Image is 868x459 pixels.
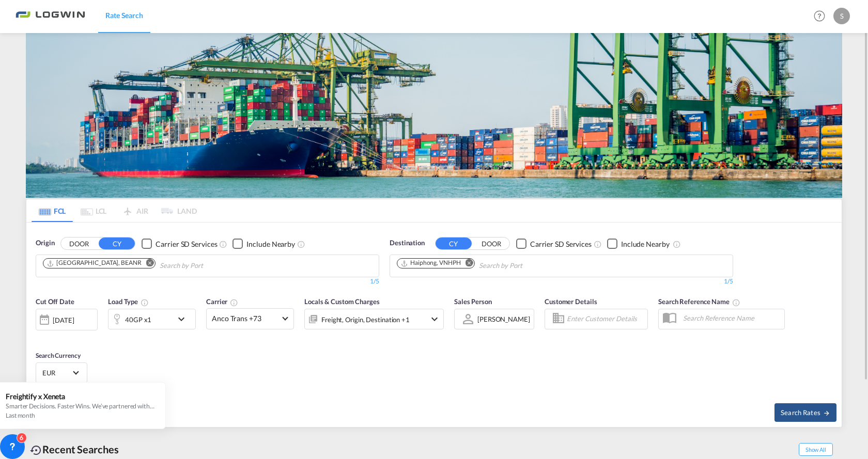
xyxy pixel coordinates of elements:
md-icon: Unchecked: Ignores neighbouring ports when fetching rates.Checked : Includes neighbouring ports w... [297,240,305,248]
md-icon: The selected Trucker/Carrierwill be displayed in the rate results If the rates are from another f... [230,298,238,307]
span: EUR [42,368,71,377]
button: Remove [139,259,155,269]
div: S [833,8,850,24]
span: Cut Off Date [36,297,74,306]
button: DOOR [61,238,97,250]
span: Customer Details [545,297,597,306]
div: [PERSON_NAME] [477,315,530,323]
span: Help [811,7,828,25]
button: Remove [459,259,474,269]
md-checkbox: Checkbox No Ink [142,238,217,249]
div: Press delete to remove this chip. [47,259,144,267]
div: Carrier SD Services [530,239,592,249]
span: Origin [36,238,54,248]
md-icon: icon-backup-restore [30,444,42,456]
span: Carrier [206,297,238,306]
div: Include Nearby [621,239,670,249]
input: Chips input. [479,258,577,274]
div: Press delete to remove this chip. [400,259,463,267]
md-chips-wrap: Chips container. Use arrow keys to select chips. [395,255,581,274]
div: Include Nearby [246,239,295,249]
div: 40GP x1 [125,312,151,327]
md-chips-wrap: Chips container. Use arrow keys to select chips. [41,255,262,274]
div: OriginDOOR CY Checkbox No InkUnchecked: Search for CY (Container Yard) services for all selected ... [26,223,842,426]
div: Haiphong, VNHPH [400,259,461,267]
md-icon: icon-arrow-right [823,409,830,417]
md-checkbox: Checkbox No Ink [607,238,670,249]
md-icon: Your search will be saved by the below given name [732,298,740,307]
img: bild-fuer-ratentool.png [26,33,842,198]
div: 1/5 [390,277,733,286]
md-select: Sales Person: Samira Demel [476,311,531,326]
md-icon: Unchecked: Ignores neighbouring ports when fetching rates.Checked : Includes neighbouring ports w... [673,240,681,248]
md-pagination-wrapper: Use the left and right arrow keys to navigate between tabs [32,199,197,222]
input: Search Reference Name [678,310,784,326]
input: Enter Customer Details [567,311,644,327]
div: 40GP x1icon-chevron-down [108,309,196,329]
md-icon: Unchecked: Search for CY (Container Yard) services for all selected carriers.Checked : Search for... [219,240,227,248]
img: bc73a0e0d8c111efacd525e4c8ad7d32.png [16,5,85,28]
span: Sales Person [454,297,492,306]
span: Destination [390,238,425,248]
span: Search Reference Name [658,297,740,306]
md-select: Select Currency: € EUREuro [41,365,82,380]
button: DOOR [473,238,509,250]
md-datepicker: Select [36,329,43,343]
div: [DATE] [36,309,98,330]
span: Load Type [108,297,149,306]
md-checkbox: Checkbox No Ink [516,238,592,249]
div: 1/5 [36,277,379,286]
div: Antwerp, BEANR [47,259,142,267]
span: Locals & Custom Charges [304,297,380,306]
button: CY [99,238,135,249]
input: Chips input. [160,258,258,274]
span: Anco Trans +73 [212,313,279,324]
span: Rate Search [105,11,143,20]
div: [DATE] [53,315,74,325]
md-tab-item: FCL [32,199,73,222]
button: Search Ratesicon-arrow-right [774,403,836,422]
md-checkbox: Checkbox No Ink [233,238,295,249]
span: Search Rates [781,408,830,417]
div: Freight Origin Destination Factory Stuffingicon-chevron-down [304,309,444,329]
div: Carrier SD Services [156,239,217,249]
div: Freight Origin Destination Factory Stuffing [321,312,410,327]
span: Search Currency [36,352,81,359]
span: Show All [799,443,833,456]
button: CY [436,238,472,249]
div: Help [811,7,833,26]
md-icon: Unchecked: Search for CY (Container Yard) services for all selected carriers.Checked : Search for... [594,240,602,248]
md-icon: icon-chevron-down [428,313,441,325]
md-icon: icon-information-outline [141,298,149,307]
md-icon: icon-chevron-down [175,313,193,325]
